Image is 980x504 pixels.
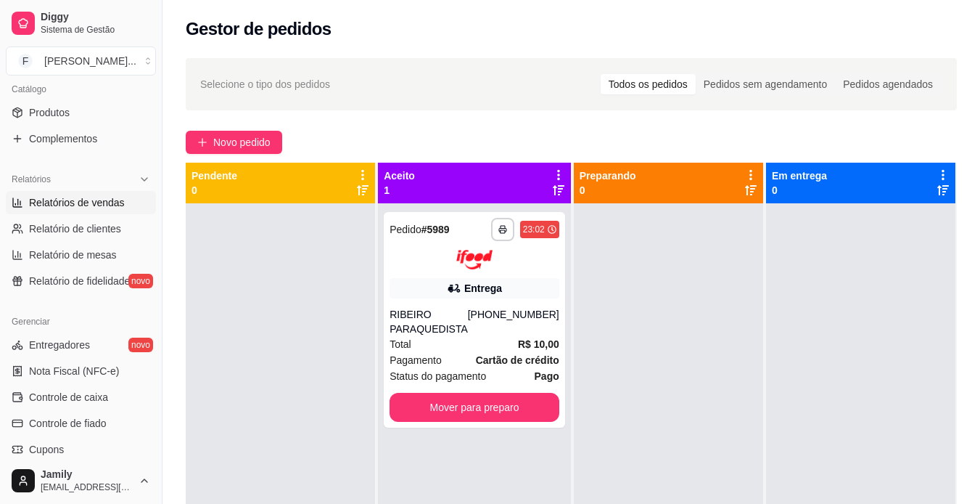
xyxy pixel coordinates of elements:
div: [PHONE_NUMBER] [468,307,559,336]
a: Controle de fiado [6,412,156,435]
div: Entrega [464,281,502,296]
p: Preparando [580,168,636,183]
button: Jamily[EMAIL_ADDRESS][DOMAIN_NAME] [6,463,156,498]
span: Jamily [41,468,133,481]
span: Total [390,336,411,352]
p: Aceito [384,168,415,183]
a: Entregadoresnovo [6,333,156,357]
a: Controle de caixa [6,386,156,409]
p: 1 [384,183,415,198]
button: Novo pedido [186,131,282,154]
p: 0 [192,183,237,198]
button: Mover para preparo [390,393,559,422]
div: Todos os pedidos [601,74,696,94]
span: plus [197,137,207,147]
span: Complementos [29,131,97,146]
a: Produtos [6,101,156,124]
div: [PERSON_NAME] ... [44,54,136,68]
a: Relatórios de vendas [6,191,156,214]
a: DiggySistema de Gestão [6,6,156,41]
a: Relatório de clientes [6,217,156,240]
div: 23:02 [523,224,545,235]
span: F [18,54,33,68]
span: Relatórios [12,174,51,185]
span: Controle de fiado [29,416,107,431]
span: Relatório de fidelidade [29,274,130,288]
div: Catálogo [6,78,156,101]
strong: Pago [535,370,559,382]
span: Novo pedido [213,134,271,150]
span: [EMAIL_ADDRESS][DOMAIN_NAME] [41,481,133,493]
span: Entregadores [29,338,90,352]
span: Relatório de mesas [29,248,117,262]
div: Pedidos sem agendamento [696,74,835,94]
div: Gerenciar [6,310,156,333]
strong: R$ 10,00 [518,338,559,350]
div: Pedidos agendados [835,74,941,94]
span: Relatórios de vendas [29,195,125,210]
img: ifood [456,250,493,269]
a: Complementos [6,127,156,150]
strong: Cartão de crédito [476,354,559,366]
p: 0 [772,183,827,198]
a: Relatório de fidelidadenovo [6,269,156,293]
a: Relatório de mesas [6,243,156,267]
span: Produtos [29,105,70,120]
button: Select a team [6,46,156,76]
span: Nota Fiscal (NFC-e) [29,364,119,378]
a: Cupons [6,438,156,461]
a: Nota Fiscal (NFC-e) [6,359,156,383]
p: Pendente [192,168,237,183]
p: Em entrega [772,168,827,183]
span: Selecione o tipo dos pedidos [200,76,330,92]
span: Cupons [29,442,64,457]
span: Relatório de clientes [29,221,121,236]
span: Sistema de Gestão [41,24,150,36]
span: Pedido [390,224,421,235]
span: Diggy [41,11,150,24]
p: 0 [580,183,636,198]
div: RIBEIRO PARAQUEDISTA [390,307,468,336]
strong: # 5989 [421,224,450,235]
span: Status do pagamento [390,368,486,384]
h2: Gestor de pedidos [186,17,332,41]
span: Pagamento [390,352,442,368]
span: Controle de caixa [29,390,108,405]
